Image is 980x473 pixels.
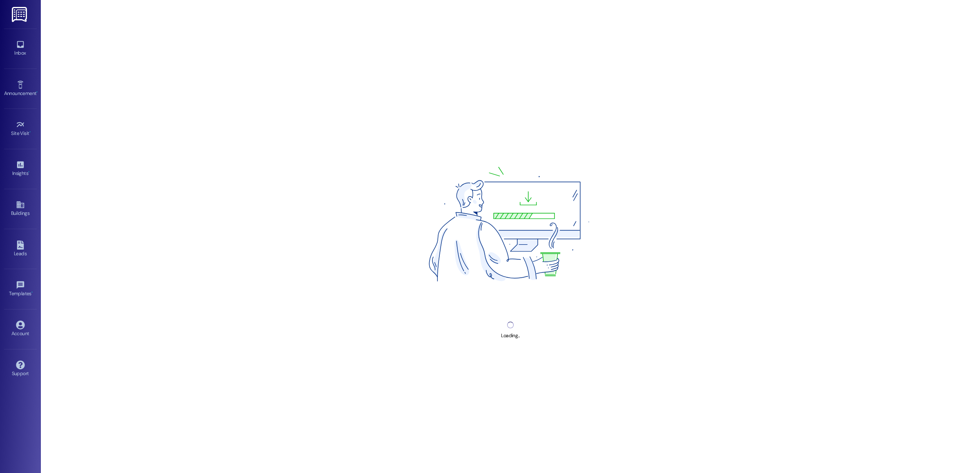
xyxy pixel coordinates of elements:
[4,198,37,220] a: Buildings
[29,129,31,135] span: •
[36,89,38,95] span: •
[4,318,37,340] a: Account
[28,169,29,175] span: •
[501,332,519,340] div: Loading...
[31,290,33,295] span: •
[4,38,37,60] a: Inbox
[4,238,37,260] a: Leads
[12,7,29,22] img: ResiDesk Logo
[4,118,37,140] a: Site Visit •
[4,358,37,380] a: Support
[4,278,37,300] a: Templates •
[4,158,37,180] a: Insights •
